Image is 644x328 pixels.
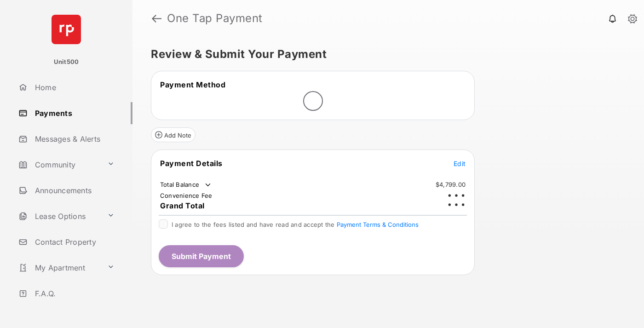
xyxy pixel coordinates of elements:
[160,80,225,89] span: Payment Method
[15,231,132,253] a: Contact Property
[15,102,132,124] a: Payments
[435,180,466,189] td: $4,799.00
[159,245,244,267] button: Submit Payment
[454,159,466,168] button: Edit
[160,201,205,210] span: Grand Total
[15,179,132,201] a: Announcements
[15,128,132,150] a: Messages & Alerts
[160,180,213,190] td: Total Balance
[54,58,79,67] p: Unit500
[52,15,81,44] img: svg+xml;base64,PHN2ZyB4bWxucz0iaHR0cDovL3d3dy53My5vcmcvMjAwMC9zdmciIHdpZHRoPSI2NCIgaGVpZ2h0PSI2NC...
[15,257,103,279] a: My Apartment
[172,221,419,228] span: I agree to the fees listed and have read and accept the
[160,159,223,168] span: Payment Details
[167,13,263,24] strong: One Tap Payment
[15,76,132,98] a: Home
[160,191,213,200] td: Convenience Fee
[15,154,103,176] a: Community
[15,205,103,227] a: Lease Options
[337,221,419,228] button: I agree to the fees listed and have read and accept the
[454,160,466,167] span: Edit
[151,127,195,142] button: Add Note
[151,49,618,60] h5: Review & Submit Your Payment
[15,282,132,305] a: F.A.Q.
